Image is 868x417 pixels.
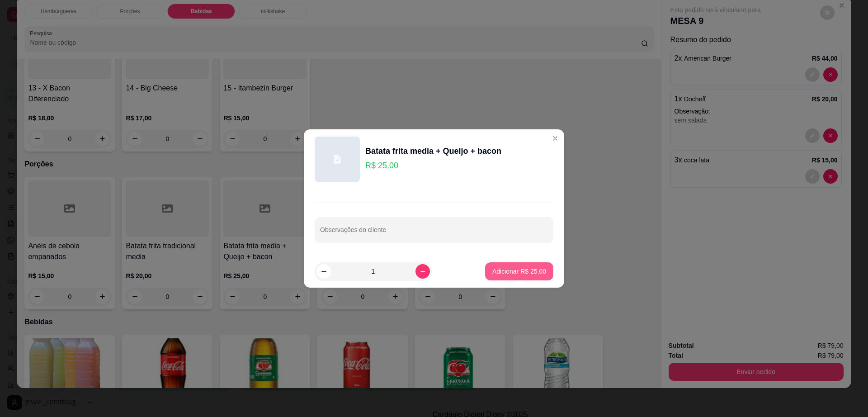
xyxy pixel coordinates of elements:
p: R$ 25,00 [365,159,501,172]
button: Close [548,131,562,146]
button: decrease-product-quantity [316,264,331,279]
button: increase-product-quantity [415,264,430,279]
p: Adicionar R$ 25,00 [492,267,546,276]
input: Observações do cliente [320,229,548,238]
div: Batata frita media + Queijo + bacon [365,145,501,157]
button: Adicionar R$ 25,00 [485,262,553,280]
